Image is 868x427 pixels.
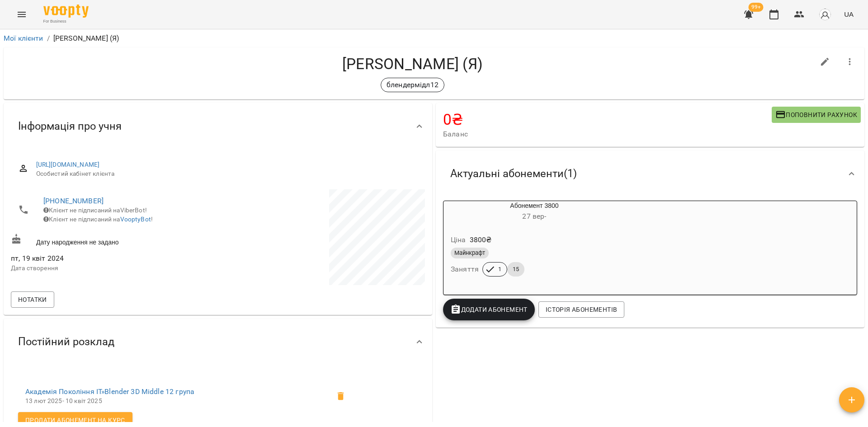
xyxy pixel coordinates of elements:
[11,291,54,308] button: Нотатки
[4,34,43,42] a: Мої клієнти
[9,232,218,249] div: Дату народження не задано
[450,304,528,315] span: Додати Абонемент
[4,319,432,365] div: Постійний розклад
[43,5,89,18] img: Voopty Logo
[11,4,33,25] button: Menu
[538,301,624,318] button: Історія абонементів
[443,201,625,287] button: Абонемент 380027 вер- Ціна3800₴МайнкрафтЗаняття115
[18,119,122,133] span: Інформація про учня
[43,206,147,214] span: Клієнт не підписаний на ViberBot!
[381,78,444,92] div: блендермідл12
[25,415,125,426] span: Продати абонемент на Курс
[11,55,814,73] h4: [PERSON_NAME] (Я)
[43,197,104,205] a: [PHONE_NUMBER]
[451,234,466,246] h6: Ціна
[775,109,857,120] span: Поповнити рахунок
[387,80,439,90] p: блендермідл12
[53,33,119,44] p: [PERSON_NAME] (Я)
[25,397,330,406] p: 13 лют 2025 - 10 квіт 2025
[43,19,89,24] span: For Business
[11,264,216,273] p: Дата створення
[18,294,47,305] span: Нотатки
[844,9,854,19] span: UA
[507,265,524,273] span: 15
[443,201,625,223] div: Абонемент 3800
[546,304,617,315] span: Історія абонементів
[120,216,151,223] a: VooptyBot
[443,110,772,129] h4: 0 ₴
[749,3,764,12] span: 99+
[11,253,216,264] span: пт, 19 квіт 2024
[470,235,492,245] p: 3800 ₴
[443,299,535,320] button: Додати Абонемент
[4,103,432,150] div: Інформація про учня
[25,387,194,396] a: Академія Покоління ІТ»Blender 3D Middle 12 група
[36,169,418,178] span: Особистий кабінет клієнта
[819,8,831,21] img: avatar_s.png
[36,161,100,168] a: [URL][DOMAIN_NAME]
[436,150,864,197] div: Актуальні абонементи(1)
[18,335,114,349] span: Постійний розклад
[443,129,772,140] span: Баланс
[47,33,50,44] li: /
[451,263,479,276] h6: Заняття
[450,167,577,181] span: Актуальні абонементи ( 1 )
[522,212,546,221] span: 27 вер -
[451,249,489,257] span: Майнкрафт
[840,6,857,23] button: UA
[493,265,507,273] span: 1
[43,216,153,223] span: Клієнт не підписаний на !
[4,33,864,44] nav: breadcrumb
[330,385,352,407] span: Видалити клієнта з групи блендермідл12 для курсу Blender 3D Middle 12 група?
[772,107,861,123] button: Поповнити рахунок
